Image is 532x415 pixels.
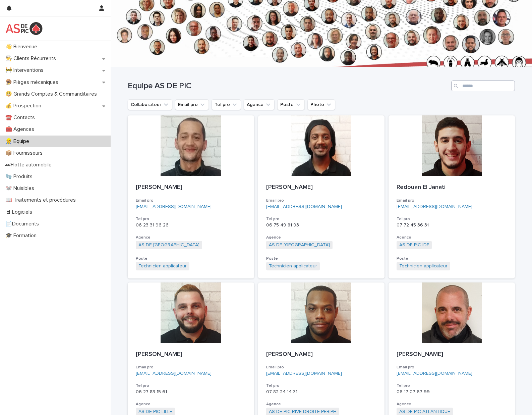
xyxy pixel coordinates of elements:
[3,185,40,192] p: 🐭 Nuisibles
[138,242,199,248] a: AS DE [GEOGRAPHIC_DATA]
[397,402,507,407] h3: Agence
[269,409,337,415] a: AS DE PIC RIVE DROITE PERIPH
[266,383,376,388] h3: Tel pro
[266,402,376,407] h3: Agence
[136,365,246,370] h3: Email pro
[451,81,515,91] input: Search
[128,99,172,110] button: Collaborateur
[399,409,450,415] a: AS DE PIC ATLANTIQUE
[397,235,507,240] h3: Agence
[136,184,246,191] p: [PERSON_NAME]
[5,22,43,35] img: yKcqic14S0S6KrLdrqO6
[3,67,49,73] p: 🚧 Interventions
[136,235,246,240] h3: Agence
[389,115,515,278] a: Redouan El JanatiEmail pro[EMAIL_ADDRESS][DOMAIN_NAME]Tel pro07 72 45 36 31AgenceAS DE PIC IDF Po...
[397,184,507,191] p: Redouan El Janati
[397,198,507,203] h3: Email pro
[3,91,102,97] p: 😃 Grands Comptes & Commanditaires
[128,115,254,278] a: [PERSON_NAME]Email pro[EMAIL_ADDRESS][DOMAIN_NAME]Tel pro06 23 31 96 26AgenceAS DE [GEOGRAPHIC_DA...
[266,371,342,376] a: [EMAIL_ADDRESS][DOMAIN_NAME]
[266,389,376,395] p: 07 82 24 14 31
[3,221,44,227] p: 📄Documents
[397,256,507,261] h3: Poste
[266,235,376,240] h3: Agence
[269,263,317,269] a: Technicien applicateur
[128,81,449,91] h1: Equipe AS DE PIC
[136,402,246,407] h3: Agence
[277,99,305,110] button: Poste
[136,371,212,376] a: [EMAIL_ADDRESS][DOMAIN_NAME]
[3,232,42,239] p: 🎓 Formation
[175,99,209,110] button: Email pro
[138,263,187,269] a: Technicien applicateur
[3,55,61,62] p: 👨‍🍳 Clients Récurrents
[3,209,38,215] p: 🖥 Logiciels
[266,222,376,228] p: 06 75 49 81 93
[136,389,246,395] p: 06 27 83 15 61
[266,216,376,222] h3: Tel pro
[397,383,507,388] h3: Tel pro
[138,409,172,415] a: AS DE PIC LILLE
[397,389,507,395] p: 06 17 07 67 99
[266,365,376,370] h3: Email pro
[3,173,38,180] p: 🧤 Produits
[136,198,246,203] h3: Email pro
[3,79,64,86] p: 🪤 Pièges mécaniques
[258,115,385,278] a: [PERSON_NAME]Email pro[EMAIL_ADDRESS][DOMAIN_NAME]Tel pro06 75 49 81 93AgenceAS DE [GEOGRAPHIC_DA...
[244,99,275,110] button: Agence
[136,256,246,261] h3: Poste
[3,150,48,156] p: 📦 Fournisseurs
[397,365,507,370] h3: Email pro
[136,383,246,388] h3: Tel pro
[266,184,376,191] p: [PERSON_NAME]
[266,256,376,261] h3: Poste
[399,242,429,248] a: AS DE PIC IDF
[266,351,376,358] p: [PERSON_NAME]
[136,204,212,209] a: [EMAIL_ADDRESS][DOMAIN_NAME]
[3,197,81,203] p: 📖 Traitements et procédures
[3,114,40,121] p: ☎️ Contacts
[3,44,43,50] p: 👋 Bienvenue
[269,242,330,248] a: AS DE [GEOGRAPHIC_DATA]
[266,198,376,203] h3: Email pro
[136,351,246,358] p: [PERSON_NAME]
[3,138,35,145] p: 👷 Equipe
[3,103,47,109] p: 💰 Prospection
[136,222,246,228] p: 06 23 31 96 26
[266,204,342,209] a: [EMAIL_ADDRESS][DOMAIN_NAME]
[397,222,507,228] p: 07 72 45 36 31
[307,99,335,110] button: Photo
[397,371,472,376] a: [EMAIL_ADDRESS][DOMAIN_NAME]
[212,99,241,110] button: Tel pro
[136,216,246,222] h3: Tel pro
[399,263,448,269] a: Technicien applicateur
[397,351,507,358] p: [PERSON_NAME]
[397,216,507,222] h3: Tel pro
[3,126,40,133] p: 🧰 Agences
[397,204,472,209] a: [EMAIL_ADDRESS][DOMAIN_NAME]
[3,162,57,168] p: 🏎Flotte automobile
